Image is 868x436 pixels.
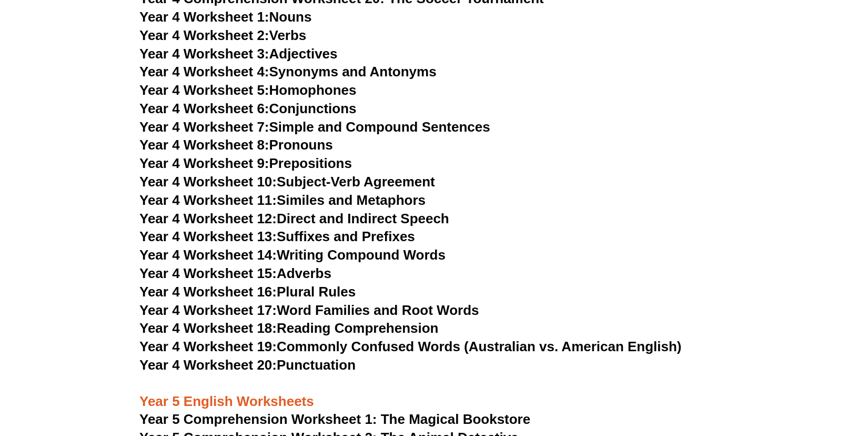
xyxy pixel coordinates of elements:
[139,9,269,25] span: Year 4 Worksheet 1:
[139,192,277,208] span: Year 4 Worksheet 11:
[815,385,868,436] iframe: Chat Widget
[139,119,490,135] a: Year 4 Worksheet 7:Simple and Compound Sentences
[139,302,479,318] a: Year 4 Worksheet 17:Word Families and Root Words
[139,46,338,62] a: Year 4 Worksheet 3:Adjectives
[139,229,415,244] a: Year 4 Worksheet 13:Suffixes and Prefixes
[139,357,277,373] span: Year 4 Worksheet 20:
[139,82,357,98] a: Year 4 Worksheet 5:Homophones
[139,265,277,281] span: Year 4 Worksheet 15:
[139,174,277,190] span: Year 4 Worksheet 10:
[139,339,277,354] span: Year 4 Worksheet 19:
[139,320,438,336] a: Year 4 Worksheet 18:Reading Comprehension
[139,101,269,116] span: Year 4 Worksheet 6:
[139,375,729,411] h3: Year 5 English Worksheets
[139,211,277,226] span: Year 4 Worksheet 12:
[139,229,277,244] span: Year 4 Worksheet 13:
[139,82,269,98] span: Year 4 Worksheet 5:
[139,64,437,80] a: Year 4 Worksheet 4:Synonyms and Antonyms
[139,320,277,336] span: Year 4 Worksheet 18:
[139,411,530,427] a: Year 5 Comprehension Worksheet 1: The Magical Bookstore
[139,302,277,318] span: Year 4 Worksheet 17:
[139,27,306,43] a: Year 4 Worksheet 2:Verbs
[139,64,269,80] span: Year 4 Worksheet 4:
[139,265,331,281] a: Year 4 Worksheet 15:Adverbs
[139,284,356,300] a: Year 4 Worksheet 16:Plural Rules
[139,101,357,116] a: Year 4 Worksheet 6:Conjunctions
[139,137,333,153] a: Year 4 Worksheet 8:Pronouns
[139,247,277,263] span: Year 4 Worksheet 14:
[139,174,435,190] a: Year 4 Worksheet 10:Subject-Verb Agreement
[139,339,682,354] a: Year 4 Worksheet 19:Commonly Confused Words (Australian vs. American English)
[139,211,449,226] a: Year 4 Worksheet 12:Direct and Indirect Speech
[139,155,352,171] a: Year 4 Worksheet 9:Prepositions
[139,137,269,153] span: Year 4 Worksheet 8:
[139,284,277,300] span: Year 4 Worksheet 16:
[139,155,269,171] span: Year 4 Worksheet 9:
[139,247,446,263] a: Year 4 Worksheet 14:Writing Compound Words
[139,46,269,62] span: Year 4 Worksheet 3:
[139,192,426,208] a: Year 4 Worksheet 11:Similes and Metaphors
[139,27,269,43] span: Year 4 Worksheet 2:
[139,9,311,25] a: Year 4 Worksheet 1:Nouns
[139,119,269,135] span: Year 4 Worksheet 7:
[139,357,356,373] a: Year 4 Worksheet 20:Punctuation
